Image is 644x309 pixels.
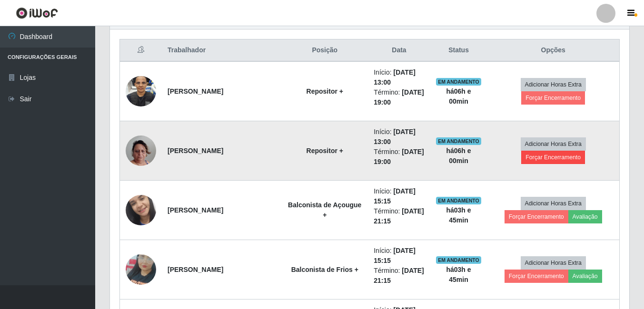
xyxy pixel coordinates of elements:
[126,124,156,178] img: 1737254952637.jpeg
[568,270,602,283] button: Avaliação
[368,39,430,62] th: Data
[430,39,487,62] th: Status
[487,39,619,62] th: Opções
[374,128,416,145] time: [DATE] 13:00
[168,147,223,154] strong: [PERSON_NAME]
[505,270,568,283] button: Forçar Encerramento
[436,256,481,264] span: EM ANDAMENTO
[307,87,343,95] strong: Repositor +
[446,206,471,224] strong: há 03 h e 45 min
[436,137,481,145] span: EM ANDAMENTO
[374,127,424,147] li: Início:
[436,78,481,86] span: EM ANDAMENTO
[126,176,156,244] img: 1708293038920.jpeg
[168,266,223,273] strong: [PERSON_NAME]
[281,39,368,62] th: Posição
[446,266,471,283] strong: há 03 h e 45 min
[374,87,424,107] li: Término:
[446,87,471,105] strong: há 06 h e 00 min
[16,7,58,19] img: CoreUI Logo
[126,242,156,297] img: 1739889860318.jpeg
[374,206,424,226] li: Término:
[374,246,424,266] li: Início:
[126,64,156,118] img: 1673141706657.jpeg
[521,137,586,151] button: Adicionar Horas Extra
[374,247,416,264] time: [DATE] 15:15
[505,210,568,223] button: Forçar Encerramento
[521,256,586,270] button: Adicionar Horas Extra
[568,210,602,223] button: Avaliação
[162,39,281,62] th: Trabalhador
[291,266,358,273] strong: Balconista de Frios +
[374,68,424,87] li: Início:
[521,91,585,105] button: Forçar Encerramento
[521,78,586,91] button: Adicionar Horas Extra
[168,206,223,214] strong: [PERSON_NAME]
[446,147,471,164] strong: há 06 h e 00 min
[168,87,223,95] strong: [PERSON_NAME]
[374,186,424,206] li: Início:
[374,68,416,86] time: [DATE] 13:00
[374,147,424,167] li: Término:
[436,197,481,204] span: EM ANDAMENTO
[374,266,424,286] li: Término:
[521,151,585,164] button: Forçar Encerramento
[374,187,416,205] time: [DATE] 15:15
[521,197,586,210] button: Adicionar Horas Extra
[307,147,343,154] strong: Repositor +
[288,201,361,219] strong: Balconista de Açougue +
